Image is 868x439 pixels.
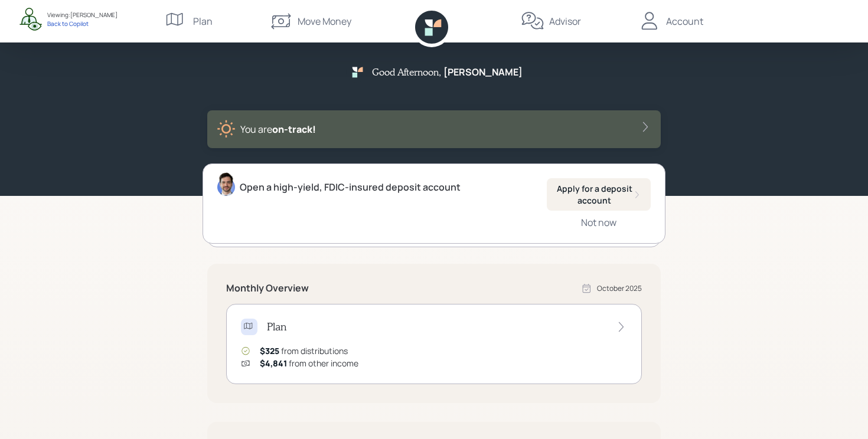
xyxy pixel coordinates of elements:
span: on‑track! [272,123,316,136]
div: from distributions [260,345,348,357]
div: Apply for a deposit account [556,183,641,206]
div: Move Money [298,14,351,28]
div: Open a high-yield, FDIC-insured deposit account [240,180,461,194]
img: jonah-coleman-headshot.png [217,172,235,196]
div: Not now [581,216,616,229]
div: Account [666,14,703,28]
h5: Good Afternoon , [372,66,441,77]
div: Back to Copilot [47,19,118,28]
h5: Monthly Overview [226,283,309,294]
div: Advisor [549,14,581,28]
h5: [PERSON_NAME] [443,67,523,78]
h4: Plan [267,320,286,333]
div: from other income [260,357,358,369]
div: You are [240,122,316,136]
span: $325 [260,345,279,356]
img: sunny-XHVQM73Q.digested.png [217,120,236,139]
span: $4,841 [260,358,287,369]
div: October 2025 [597,283,642,294]
div: Plan [193,14,213,28]
div: Viewing: [PERSON_NAME] [47,11,118,19]
button: Apply for a deposit account [547,178,651,211]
